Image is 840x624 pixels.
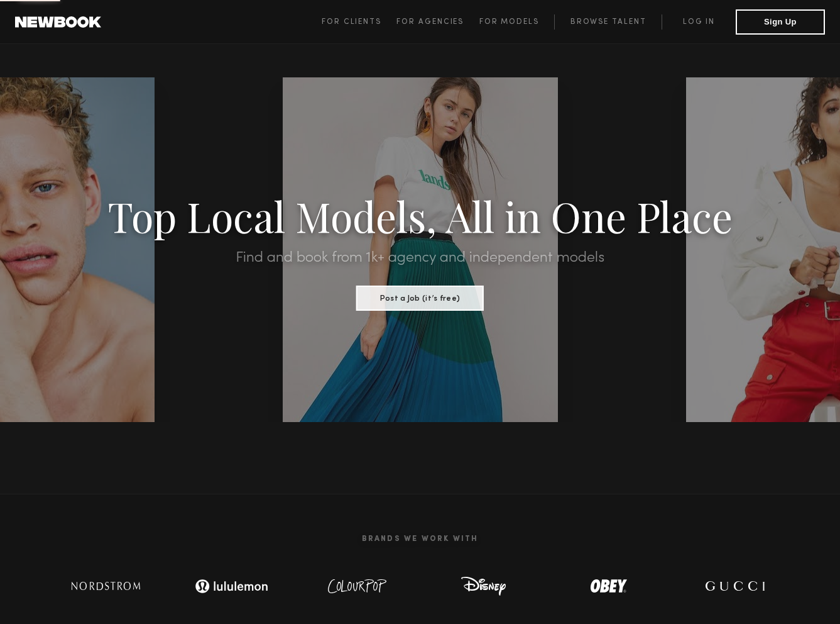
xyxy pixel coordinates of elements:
[694,574,775,599] img: logo-gucci.svg
[356,290,484,304] a: Post a Job (it’s free)
[396,14,479,30] a: For Agencies
[479,18,539,26] span: For Models
[63,196,777,235] h1: Top Local Models, All in One Place
[188,574,276,599] img: logo-lulu.svg
[554,14,662,30] a: Browse Talent
[356,286,484,311] button: Post a Job (it’s free)
[396,18,464,26] span: For Agencies
[568,574,650,599] img: logo-obey.svg
[62,574,150,599] img: logo-nordstrom.svg
[317,574,398,599] img: logo-colour-pop.svg
[322,14,396,30] a: For Clients
[442,574,524,599] img: logo-disney.svg
[662,14,736,30] a: Log in
[736,9,825,35] button: Sign Up
[63,250,777,265] h2: Find and book from 1k+ agency and independent models
[43,520,797,559] h2: Brands We Work With
[322,18,381,26] span: For Clients
[479,14,555,30] a: For Models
